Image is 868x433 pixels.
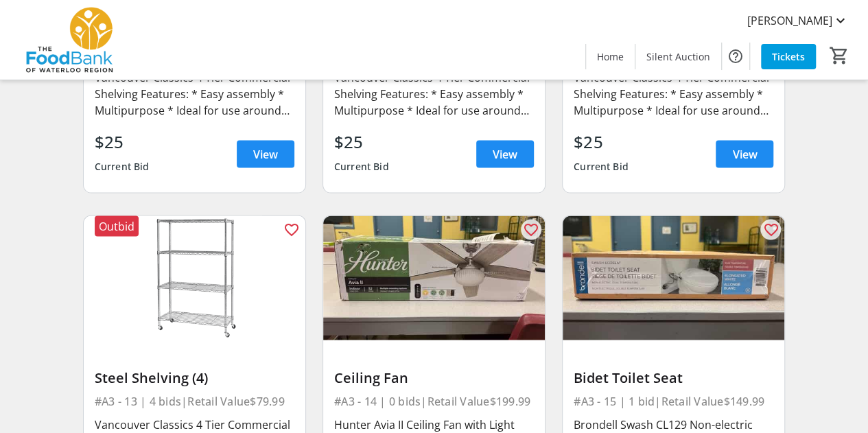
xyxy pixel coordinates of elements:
div: $25 [95,130,150,154]
a: Silent Auction [635,44,721,69]
span: [PERSON_NAME] [747,12,832,29]
img: Ceiling Fan [323,216,545,341]
span: Tickets [772,49,805,64]
img: The Food Bank of Waterloo Region's Logo [8,5,130,74]
button: [PERSON_NAME] [736,10,860,32]
img: Bidet Toilet Seat [563,216,784,341]
div: $25 [334,130,389,154]
div: Current Bid [95,154,150,179]
div: $25 [574,130,629,154]
span: View [732,146,757,163]
button: Help [722,43,749,70]
div: Ceiling Fan [334,370,534,386]
a: View [237,141,294,168]
a: View [716,141,773,168]
div: Outbid [95,216,139,237]
div: #A3 - 15 | 1 bid | Retail Value $149.99 [574,392,773,411]
img: Steel Shelving (4) [84,216,305,341]
span: Home [597,49,624,64]
div: Bidet Toilet Seat [574,370,773,386]
a: Home [586,44,635,69]
div: Current Bid [334,154,389,179]
a: View [476,141,534,168]
div: Vancouver Classics 4 Tier Commercial Shelving Features: * Easy assembly * Multipurpose * Ideal fo... [334,69,534,119]
mat-icon: favorite_outline [762,222,779,238]
span: View [253,146,278,163]
button: Cart [827,43,852,68]
div: Vancouver Classics 4 Tier Commercial Shelving Features: * Easy assembly * Multipurpose * Ideal fo... [574,69,773,119]
div: #A3 - 14 | 0 bids | Retail Value $199.99 [334,392,534,411]
div: #A3 - 13 | 4 bids | Retail Value $79.99 [95,392,294,411]
a: Tickets [761,44,816,69]
span: Silent Auction [646,49,710,64]
div: Current Bid [574,154,629,179]
mat-icon: favorite_outline [283,222,300,238]
div: Vancouver Classics 4 Tier Commercial Shelving Features: * Easy assembly * Multipurpose * Ideal fo... [95,69,294,119]
mat-icon: favorite_outline [523,222,539,238]
span: View [493,146,517,163]
div: Steel Shelving (4) [95,370,294,386]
